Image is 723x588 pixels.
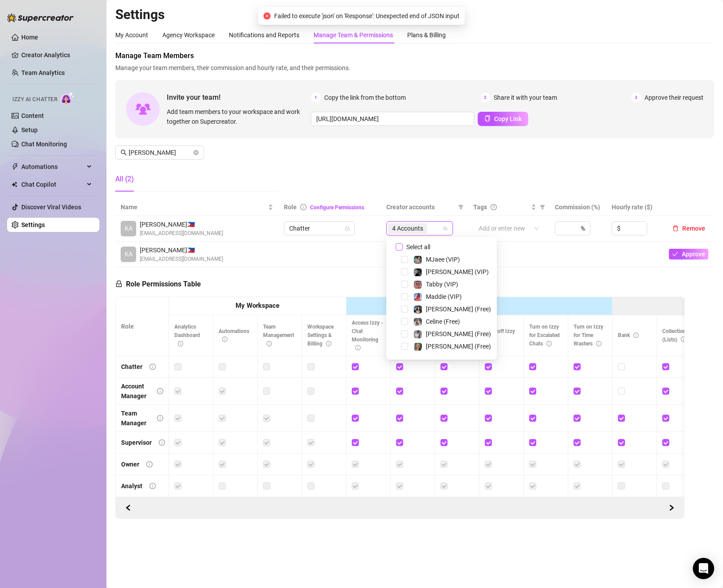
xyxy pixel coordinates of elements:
span: Select tree node [401,281,408,288]
span: Add team members to your workspace and work together on Supercreator. [167,107,307,126]
span: Copy the link from the bottom [324,93,406,102]
span: Bank [618,332,639,338]
button: Approve [669,249,708,259]
span: Celine (Free) [426,318,460,325]
span: [PERSON_NAME] (Free) [426,330,491,337]
span: [EMAIL_ADDRESS][DOMAIN_NAME] [140,255,223,263]
span: info-circle [159,439,165,446]
span: [PERSON_NAME] (VIP) [426,268,489,275]
span: team [443,226,448,231]
span: right [668,505,675,511]
span: Tags [473,202,487,212]
span: Role [284,204,297,211]
div: Team Manager [121,408,150,428]
img: MJaee (VIP) [414,256,422,264]
span: Creator accounts [386,202,455,212]
span: delete [672,225,679,231]
div: Notifications and Reports [229,30,299,40]
img: Chat Copilot [12,181,17,188]
div: Owner [121,459,139,469]
span: Chatter [289,222,350,235]
span: Approve [682,251,705,258]
button: close-circle [193,150,199,155]
span: Workspace Settings & Billing [307,324,334,347]
span: 4 Accounts [392,223,423,233]
span: Select tree node [401,306,408,313]
span: info-circle [300,204,306,210]
a: Content [21,112,44,119]
span: MJaee (VIP) [426,256,460,263]
span: 1 [311,93,321,102]
span: Invite your team! [167,92,311,103]
a: Configure Permissions [310,204,364,211]
span: Maddie (VIP) [426,293,462,300]
span: Share it with your team [494,93,557,102]
th: Commission (%) [550,199,607,216]
span: [EMAIL_ADDRESS][DOMAIN_NAME] [140,229,223,238]
img: Kennedy (Free) [414,330,422,338]
div: Supervisor [121,438,152,447]
span: Team Management [263,324,294,347]
span: Access Izzy - Chat Monitoring [352,320,383,351]
span: KA [125,249,133,259]
span: Tabby (VIP) [426,281,458,288]
a: Settings [21,221,45,228]
img: Celine (Free) [414,318,422,326]
span: 2 [480,93,490,102]
span: Analytics Dashboard [174,324,200,347]
span: Automations [21,160,84,174]
button: Scroll Forward [121,501,135,515]
span: info-circle [157,415,163,421]
span: filter [456,200,465,214]
span: info-circle [267,341,272,346]
span: lock [115,280,122,287]
span: 4 Accounts [388,223,427,234]
th: Hourly rate ($) [606,199,664,216]
img: Maddie (Free) [414,306,422,314]
span: filter [458,204,464,210]
a: Team Analytics [21,69,65,76]
span: Manage Team Members [115,51,714,61]
button: Scroll Backward [664,501,679,515]
div: Analyst [121,481,142,491]
span: info-circle [222,337,228,342]
span: info-circle [149,364,156,370]
button: Remove [669,223,709,234]
span: info-circle [157,388,163,394]
span: 3 [631,93,641,102]
span: Izzy AI Chatter [12,95,57,104]
img: logo-BBDzfeDw.svg [7,13,74,22]
span: Select tree node [401,330,408,337]
span: info-circle [546,341,552,346]
span: left [125,505,131,511]
span: Manage your team members, their commission and hourly rate, and their permissions. [115,63,714,73]
div: Agency Workspace [162,30,215,40]
img: Ellie (Free) [414,343,422,351]
span: question-circle [491,204,497,210]
div: Manage Team & Permissions [314,30,393,40]
span: lock [345,226,350,231]
span: copy [484,115,491,122]
span: KA [125,223,133,233]
span: Remove [682,225,705,232]
span: info-circle [146,461,153,467]
img: Tabby (VIP) [414,281,422,289]
span: check [672,251,678,257]
span: Approve their request [644,93,703,102]
span: info-circle [149,483,156,489]
th: Name [115,199,279,216]
span: [PERSON_NAME] 🇵🇭 [140,245,223,255]
span: thunderbolt [12,163,19,170]
div: Chatter [121,362,142,372]
span: info-circle [681,337,686,342]
h2: Settings [115,6,714,23]
span: Select tree node [401,293,408,300]
span: Collections (Lists) [662,328,689,343]
span: Automations [219,328,249,343]
span: info-circle [596,341,601,346]
span: Turn on Izzy for Time Wasters [574,324,603,347]
a: Chat Monitoring [21,141,67,148]
div: Open Intercom Messenger [693,558,714,579]
input: Search members [129,148,192,157]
